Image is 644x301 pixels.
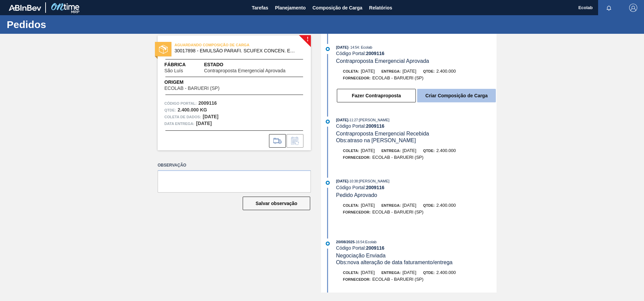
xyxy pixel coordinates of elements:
div: Código Portal: [336,185,497,190]
strong: 2009116 [198,100,217,106]
span: Qtde: [423,69,434,73]
span: 20/08/2025 [336,240,355,244]
strong: 2009116 [366,245,384,251]
span: [DATE] [361,69,375,74]
img: Logout [629,4,637,12]
img: atual [326,181,330,185]
span: Origem [164,79,239,86]
div: Ir para Composição de Carga [269,134,286,148]
span: - 14:54 [348,46,359,49]
div: Código Portal: [336,123,497,129]
span: Fornecedor: [343,76,371,80]
span: Coleta: [343,149,359,153]
span: Qtde : [164,107,176,114]
span: 2.400,000 [436,203,456,208]
span: [DATE] [336,179,348,183]
span: Planejamento [275,4,306,12]
span: Contraproposta Emergencial Aprovada [204,68,285,73]
span: AGUARDANDO COMPOSIÇÃO DE CARGA [175,42,269,48]
img: estado [159,45,168,54]
span: Negociação Enviada [336,253,386,258]
span: ECOLAB - BARUERI (SP) [372,155,424,160]
img: atual [326,242,330,246]
span: [DATE] [361,270,375,275]
span: Estado [204,61,304,68]
button: Notificações [598,3,620,12]
span: [DATE] [336,45,348,49]
strong: 2.400.000 KG [178,107,207,112]
span: ECOLAB - BARUERI (SP) [372,277,424,282]
img: atual [326,120,330,124]
span: Fornecedor: [343,210,371,214]
span: Fornecedor: [343,277,371,281]
span: ECOLAB - BARUERI (SP) [372,75,424,80]
img: atual [326,47,330,51]
span: Relatórios [369,4,392,12]
span: Pedido Aprovado [336,192,377,198]
span: [DATE] [361,148,375,153]
span: Coleta: [343,69,359,73]
span: [DATE] [402,69,416,74]
span: Composição de Carga [313,4,363,12]
span: : [PERSON_NAME] [358,118,390,122]
span: [DATE] [361,203,375,208]
span: : Ecolab [359,45,372,49]
span: ECOLAB - BARUERI (SP) [372,209,424,215]
span: Coleta de dados: [164,114,201,120]
div: Informar alteração no pedido [287,134,303,148]
h1: Pedidos [7,21,127,28]
span: : [PERSON_NAME] [358,179,390,183]
span: São Luís [164,68,183,73]
strong: 2009116 [366,185,384,190]
span: Contraproposta Emergencial Recebida [336,131,429,136]
strong: [DATE] [203,114,218,119]
span: Qtde: [423,203,434,207]
button: Criar Composição de Carga [417,89,496,102]
strong: [DATE] [196,121,212,126]
span: Qtde: [423,149,434,153]
span: [DATE] [336,118,348,122]
span: Entrega: [381,203,401,207]
strong: 2009116 [366,123,384,129]
span: [DATE] [402,203,416,208]
span: Fornecedor: [343,155,371,159]
span: 2.400,000 [436,148,456,153]
span: Obs: atraso na [PERSON_NAME] [336,137,416,143]
label: Observação [158,160,311,170]
span: [DATE] [402,148,416,153]
span: Tarefas [252,4,268,12]
span: Obs: nova alteração de data faturamento/entrega [336,259,453,265]
span: ECOLAB - BARUERI (SP) [164,86,219,91]
div: Código Portal: [336,51,497,56]
span: - 11:27 [348,118,358,122]
span: 2.400,000 [436,69,456,74]
button: Fazer Contraproposta [337,89,416,102]
strong: 2009116 [366,51,384,56]
span: Contraproposta Emergencial Aprovada [336,58,429,64]
span: 30017898 - EMULSAO PARAFI. SCUFEX CONCEN. ECOLAB [175,48,297,53]
span: - 10:38 [348,179,358,183]
span: Entrega: [381,69,401,73]
img: TNhmsLtSVTkK8tSr43FrP2fwEKptu5GPRR3wAAAABJRU5ErkJggg== [9,5,41,11]
span: - 16:54 [355,240,364,244]
span: : Ecolab [364,240,377,244]
font: Código Portal: [164,101,197,105]
span: Qtde: [423,271,434,275]
span: Data entrega: [164,120,194,127]
span: 2.400,000 [436,270,456,275]
div: Código Portal: [336,245,497,251]
span: [DATE] [402,270,416,275]
span: Entrega: [381,149,401,153]
button: Salvar observação [243,197,310,210]
span: Coleta: [343,271,359,275]
span: Coleta: [343,203,359,207]
span: Entrega: [381,271,401,275]
span: Fábrica [164,61,204,68]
